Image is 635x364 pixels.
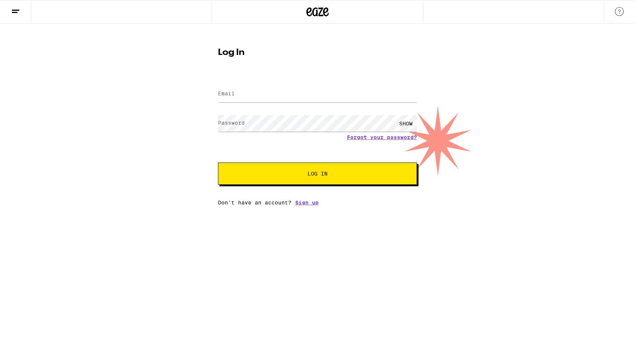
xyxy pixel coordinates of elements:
[347,134,417,140] a: Forgot your password?
[218,86,417,102] input: Email
[218,120,245,126] label: Password
[218,48,417,57] h1: Log In
[295,200,319,206] a: Sign up
[218,200,417,206] div: Don't have an account?
[218,163,417,185] button: Log In
[395,115,417,132] div: SHOW
[218,91,235,96] label: Email
[307,171,328,176] span: Log In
